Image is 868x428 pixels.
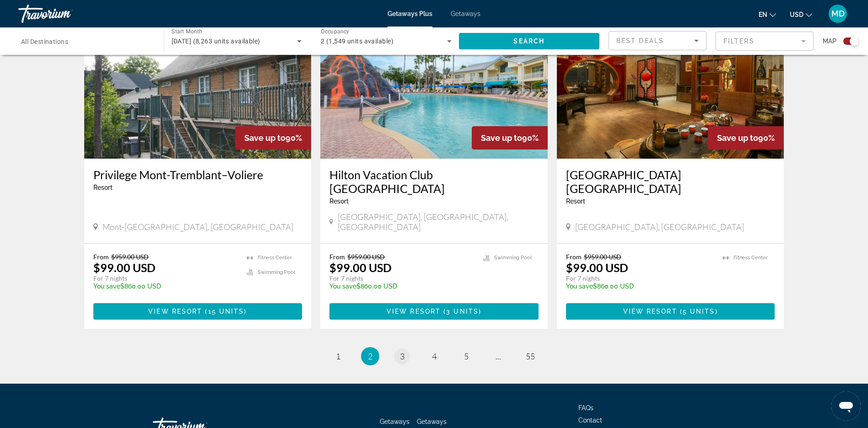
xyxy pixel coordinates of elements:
[823,35,836,48] span: Map
[578,417,602,424] a: Contact
[329,283,474,290] p: $860.00 USD
[321,28,350,35] span: Occupancy
[826,4,850,23] button: User Menu
[329,253,345,261] span: From
[21,38,68,45] span: All Destinations
[459,33,600,49] button: Search
[338,212,539,232] span: [GEOGRAPHIC_DATA], [GEOGRAPHIC_DATA], [GEOGRAPHIC_DATA]
[481,133,522,143] span: Save up to
[329,198,349,205] span: Resort
[557,12,784,159] img: DJ21O01X.jpg
[329,274,474,283] p: For 7 nights
[93,274,238,283] p: For 7 nights
[93,283,120,290] span: You save
[84,347,784,365] nav: Pagination
[584,253,621,261] span: $959.00 USD
[387,308,441,315] span: View Resort
[566,274,714,283] p: For 7 nights
[368,351,372,361] span: 2
[102,222,293,232] span: Mont-[GEOGRAPHIC_DATA], [GEOGRAPHIC_DATA]
[566,283,593,290] span: You save
[464,351,469,361] span: 5
[578,404,593,412] a: FAQs
[790,8,812,21] button: Change currency
[616,37,664,44] span: Best Deals
[716,31,814,51] button: Filter
[93,168,302,182] a: Privilege Mont-Tremblant–Voliere
[566,283,714,290] p: $860.00 USD
[329,283,356,290] span: You save
[623,308,677,315] span: View Resort
[566,198,585,205] span: Resort
[172,28,202,35] span: Start Month
[380,418,410,425] a: Getaways
[683,308,715,315] span: 5 units
[575,222,744,232] span: [GEOGRAPHIC_DATA], [GEOGRAPHIC_DATA]
[329,303,539,320] button: View Resort(3 units)
[472,126,548,150] div: 90%
[258,255,292,261] span: Fitness Center
[831,391,861,421] iframe: Button to launch messaging window
[566,253,582,261] span: From
[513,37,545,45] span: Search
[831,9,845,18] span: MD
[566,168,775,195] a: [GEOGRAPHIC_DATA] [GEOGRAPHIC_DATA]
[111,253,149,261] span: $959.00 USD
[93,283,238,290] p: $860.00 USD
[172,37,260,45] span: [DATE] (8,263 units available)
[441,308,481,315] span: ( )
[446,308,479,315] span: 3 units
[717,133,758,143] span: Save up to
[759,11,767,18] span: en
[347,253,385,261] span: $959.00 USD
[432,351,437,361] span: 4
[566,303,775,320] button: View Resort(5 units)
[320,12,548,159] img: 2750O01X.jpg
[566,261,628,274] p: $99.00 USD
[526,351,535,361] span: 55
[258,269,295,275] span: Swimming Pool
[400,351,404,361] span: 3
[790,11,803,18] span: USD
[244,133,286,143] span: Save up to
[388,10,432,17] a: Getaways Plus
[616,35,699,46] mat-select: Sort by
[84,12,312,159] img: 2272E01L.jpg
[93,184,113,191] span: Resort
[733,255,768,261] span: Fitness Center
[336,351,340,361] span: 1
[494,255,532,261] span: Swimming Pool
[759,8,776,21] button: Change language
[496,351,501,361] span: ...
[451,10,480,17] a: Getaways
[677,308,718,315] span: ( )
[321,37,394,45] span: 2 (1,549 units available)
[708,126,784,150] div: 90%
[18,2,110,26] a: Travorium
[202,308,247,315] span: ( )
[148,308,202,315] span: View Resort
[208,308,244,315] span: 15 units
[93,303,302,320] button: View Resort(15 units)
[329,168,539,195] a: Hilton Vacation Club [GEOGRAPHIC_DATA]
[235,126,311,150] div: 90%
[93,253,109,261] span: From
[329,261,392,274] p: $99.00 USD
[93,261,156,274] p: $99.00 USD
